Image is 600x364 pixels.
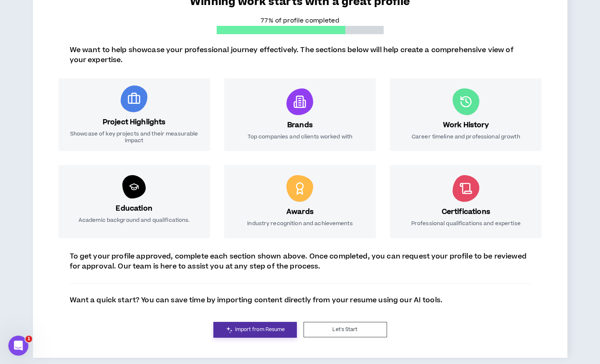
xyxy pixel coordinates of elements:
[442,207,490,217] h3: Certifications
[70,45,531,65] p: We want to help showcase your professional journey effectively. The sections below will help crea...
[67,131,202,144] p: Showcase of key projects and their measurable impact
[70,295,443,305] p: Want a quick start? You can save time by importing content directly from your resume using our AI...
[25,336,32,342] span: 1
[217,16,384,25] p: 77% of profile completed
[287,120,313,130] h3: Brands
[103,117,166,127] h3: Project Highlights
[235,326,285,334] span: Import from Resume
[248,133,352,141] p: Top companies and clients worked with
[304,322,387,337] button: Let's Start
[116,203,152,213] h3: Education
[443,120,489,130] h3: Work History
[78,217,190,228] p: Academic background and qualifications.
[8,336,28,356] iframe: Intercom live chat
[213,322,297,338] a: Import from Resume
[247,220,352,228] p: Industry recognition and achievements
[286,207,314,217] h3: Awards
[70,251,531,271] p: To get your profile approved, complete each section shown above. Once completed, you can request ...
[412,133,520,141] p: Career timeline and professional growth
[411,220,521,228] p: Professional qualifications and expertise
